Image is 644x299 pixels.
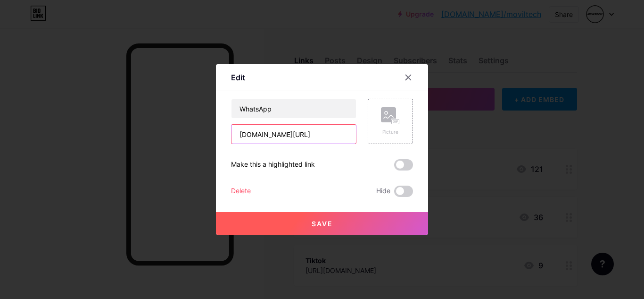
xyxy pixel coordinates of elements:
[381,128,400,136] div: Picture
[231,186,251,197] div: Delete
[231,125,356,144] input: URL
[231,99,356,118] input: Title
[312,220,333,228] span: Save
[231,72,245,83] div: Edit
[216,212,428,235] button: Save
[376,186,390,197] span: Hide
[231,159,315,171] div: Make this a highlighted link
